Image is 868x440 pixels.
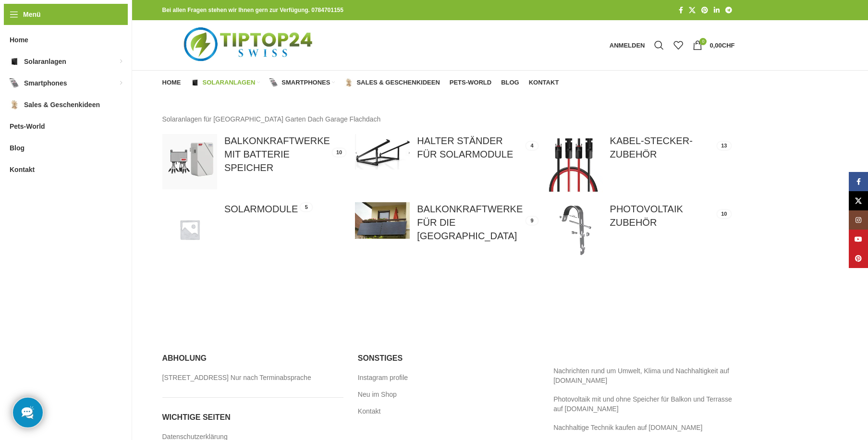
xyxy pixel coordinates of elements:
[849,172,868,191] a: Facebook Social Link
[676,4,686,17] a: Facebook Social Link
[649,36,669,55] a: Suche
[669,36,688,55] div: Meine Wunschliste
[553,395,732,413] a: Photovoltaik mit und ohne Speicher für Balkon und Terrasse auf [DOMAIN_NAME]
[344,78,353,87] img: Sales & Geschenkideen
[10,118,45,135] span: Pets-World
[281,79,330,86] span: Smartphones
[162,7,343,13] strong: Bei allen Fragen stehen wir Ihnen gern zur Verfügung. 0784701155
[358,353,539,364] h5: Sonstiges
[688,36,739,55] a: 0 0,00CHF
[269,78,278,87] img: Smartphones
[356,79,440,86] span: Sales & Geschenkideen
[162,353,343,364] h5: Abholung
[358,407,381,416] a: Kontakt
[722,4,735,17] a: Telegram Social Link
[501,79,519,86] span: Blog
[605,36,650,55] a: Anmelden
[162,73,181,92] a: Home
[450,79,491,86] span: Pets-World
[162,41,337,49] a: Logo der Website
[23,9,41,20] span: Menü
[203,79,256,86] span: Solaranlagen
[191,78,199,87] img: Solaranlagen
[358,390,398,400] a: Neu im Shop
[191,73,260,92] a: Solaranlagen
[699,38,707,45] span: 0
[849,191,868,210] a: X Social Link
[553,367,729,384] a: Nachrichten rund um Umwelt, Klima und Nachhaltigkeit auf [DOMAIN_NAME]
[610,42,645,49] span: Anmelden
[158,73,564,92] div: Hauptnavigation
[10,139,24,157] span: Blog
[10,78,19,88] img: Smartphones
[501,73,519,92] a: Blog
[24,96,100,113] span: Sales & Geschenkideen
[162,79,181,86] span: Home
[686,4,698,17] a: X Social Link
[24,53,66,70] span: Solaranlagen
[162,373,312,383] a: [STREET_ADDRESS] Nur nach Terminabsprache
[711,4,722,17] a: LinkedIn Social Link
[450,73,491,92] a: Pets-World
[553,424,702,431] a: Nachhaltige Technik kaufen auf [DOMAIN_NAME]
[849,230,868,249] a: YouTube Social Link
[10,31,28,49] span: Home
[10,100,19,110] img: Sales & Geschenkideen
[10,161,35,178] span: Kontakt
[162,20,337,70] img: Tiptop24 Nachhaltige & Faire Produkte
[162,114,735,124] p: Solaranlagen für [GEOGRAPHIC_DATA] Garten Dach Garage Flachdach
[709,42,734,49] bdi: 0,00
[10,57,19,66] img: Solaranlagen
[722,42,735,49] span: CHF
[269,73,335,92] a: Smartphones
[698,4,711,17] a: Pinterest Social Link
[344,73,440,92] a: Sales & Geschenkideen
[162,412,343,423] h5: Wichtige seiten
[24,74,67,92] span: Smartphones
[849,249,868,268] a: Pinterest Social Link
[849,210,868,230] a: Instagram Social Link
[529,73,559,92] a: Kontakt
[529,79,559,86] span: Kontakt
[358,373,409,383] a: Instagram profile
